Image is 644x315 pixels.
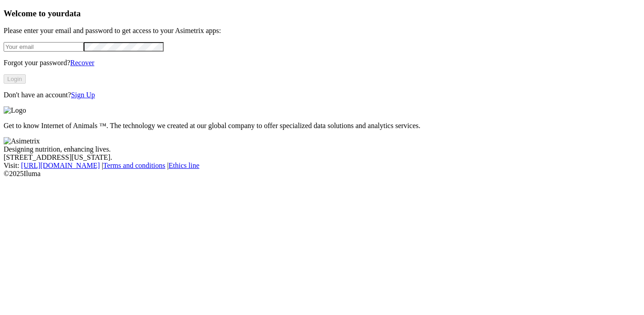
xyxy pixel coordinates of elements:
[70,59,94,67] a: Recover
[4,91,640,99] p: Don't have an account?
[4,153,640,162] div: [STREET_ADDRESS][US_STATE].
[65,9,80,18] span: data
[71,91,95,99] a: Sign Up
[4,106,26,115] img: Logo
[4,59,640,67] p: Forgot your password?
[169,162,199,169] a: Ethics line
[21,162,100,169] a: [URL][DOMAIN_NAME]
[4,137,40,145] img: Asimetrix
[4,145,640,153] div: Designing nutrition, enhancing lives.
[103,162,166,169] a: Terms and conditions
[4,162,640,170] div: Visit : | |
[4,27,640,35] p: Please enter your email and password to get access to your Asimetrix apps:
[4,9,640,19] h3: Welcome to your
[4,74,26,84] button: Login
[4,170,640,178] div: © 2025 Iluma
[4,42,84,52] input: Your email
[4,122,640,130] p: Get to know Internet of Animals ™. The technology we created at our global company to offer speci...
